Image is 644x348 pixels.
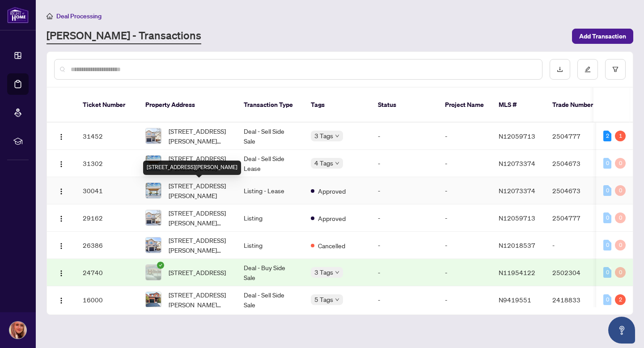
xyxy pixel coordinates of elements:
span: Approved [318,186,346,196]
th: MLS # [491,88,545,123]
img: Logo [58,297,65,304]
td: 30041 [76,177,138,204]
button: edit [577,59,598,80]
span: N11954122 [499,268,535,276]
td: - [371,232,438,259]
span: 4 Tags [314,158,333,168]
td: - [438,204,491,232]
td: Deal - Sell Side Lease [237,150,304,177]
th: Trade Number [545,88,608,123]
td: Listing - Lease [237,177,304,204]
span: edit [585,66,591,72]
th: Ticket Number [76,88,138,123]
button: Logo [54,265,68,280]
td: - [371,286,438,314]
div: 0 [603,158,611,169]
img: Logo [58,270,65,277]
td: Deal - Buy Side Sale [237,259,304,286]
td: - [438,123,491,150]
span: [STREET_ADDRESS][PERSON_NAME][PERSON_NAME] [169,235,229,255]
div: 0 [615,158,626,169]
img: thumbnail-img [146,238,161,253]
td: 26386 [76,232,138,259]
span: 3 Tags [314,267,333,277]
img: Logo [58,161,65,168]
span: down [335,161,339,166]
img: Profile Icon [9,322,26,339]
span: [STREET_ADDRESS] [169,267,226,277]
span: N12059713 [499,132,535,140]
span: [STREET_ADDRESS][PERSON_NAME][PERSON_NAME] [169,126,229,146]
span: N12073374 [499,159,535,167]
th: Tags [304,88,371,123]
span: [STREET_ADDRESS][PERSON_NAME] [169,153,229,173]
button: filter [605,59,626,80]
th: Property Address [138,88,237,123]
span: [STREET_ADDRESS][PERSON_NAME] [169,181,229,200]
div: 0 [615,267,626,278]
span: [STREET_ADDRESS][PERSON_NAME][PERSON_NAME] [169,208,229,228]
span: Deal Processing [56,12,102,20]
span: down [335,297,339,302]
td: - [371,204,438,232]
td: Listing [237,232,304,259]
div: 0 [603,240,611,250]
td: 2504777 [545,123,608,150]
td: - [438,286,491,314]
td: - [371,150,438,177]
td: - [438,232,491,259]
span: Approved [318,213,346,223]
div: 0 [603,212,611,223]
td: Deal - Sell Side Sale [237,123,304,150]
img: Logo [58,133,65,140]
td: 2502304 [545,259,608,286]
button: Logo [54,129,68,143]
img: thumbnail-img [146,183,161,198]
td: 2504673 [545,177,608,204]
button: Logo [54,293,68,307]
span: N12059713 [499,214,535,222]
span: Cancelled [318,241,345,250]
td: 31302 [76,150,138,177]
span: N12073374 [499,187,535,195]
div: 0 [615,185,626,196]
td: 16000 [76,286,138,314]
img: Logo [58,242,65,250]
th: Status [371,88,438,123]
button: Logo [54,156,68,170]
img: Logo [58,215,65,222]
div: 0 [615,212,626,223]
img: logo [7,7,29,23]
th: Project Name [438,88,491,123]
td: 2504777 [545,204,608,232]
th: Transaction Type [237,88,304,123]
img: thumbnail-img [146,292,161,307]
div: 2 [615,294,626,305]
td: - [371,123,438,150]
span: home [47,13,53,19]
span: download [557,66,563,72]
img: thumbnail-img [146,265,161,280]
button: Logo [54,211,68,225]
div: 0 [603,185,611,196]
span: check-circle [157,262,164,269]
button: download [550,59,570,80]
span: Add Transaction [579,29,626,43]
img: thumbnail-img [146,156,161,171]
td: - [438,177,491,204]
span: 3 Tags [314,131,333,141]
img: thumbnail-img [146,210,161,225]
td: 2504673 [545,150,608,177]
td: - [371,177,438,204]
span: down [335,134,339,138]
div: 0 [603,294,611,305]
span: filter [612,66,619,72]
div: 2 [603,131,611,141]
button: Open asap [608,317,635,344]
td: - [371,259,438,286]
div: 1 [615,131,626,141]
button: Add Transaction [572,29,633,44]
img: thumbnail-img [146,128,161,144]
div: 0 [603,267,611,278]
span: [STREET_ADDRESS][PERSON_NAME][PERSON_NAME] [169,290,229,310]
